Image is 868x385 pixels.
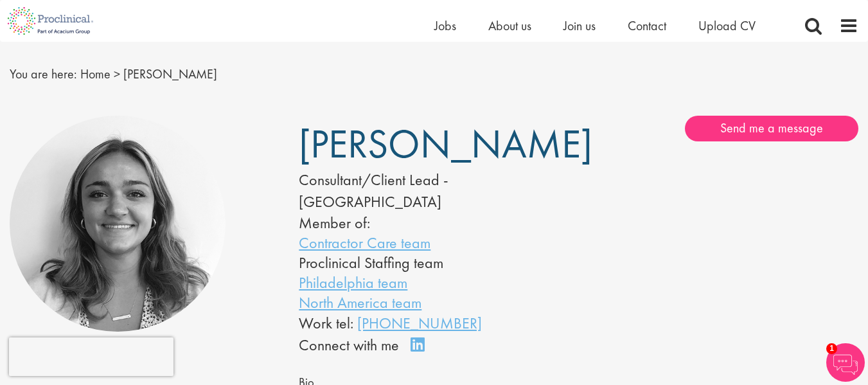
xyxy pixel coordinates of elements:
div: Consultant/Client Lead - [GEOGRAPHIC_DATA] [299,169,540,213]
a: Contact [628,17,666,34]
span: [PERSON_NAME] [299,118,592,170]
a: North America team [299,292,421,312]
a: Jobs [434,17,456,34]
span: You are here: [10,66,77,82]
label: Member of: [299,213,370,233]
a: About us [488,17,531,34]
img: Chatbot [826,343,865,382]
a: Philadelphia team [299,273,407,292]
img: Jackie Cerchio [10,116,226,332]
a: Contractor Care team [299,233,430,253]
a: [PHONE_NUMBER] [357,313,482,333]
span: Work tel: [299,313,353,333]
a: breadcrumb link [80,66,111,82]
span: [PERSON_NAME] [123,66,217,82]
span: 1 [826,343,837,354]
a: Join us [563,17,596,34]
li: Proclinical Staffing team [299,253,540,273]
a: Send me a message [685,116,858,141]
a: Upload CV [698,17,756,34]
span: > [114,66,120,82]
iframe: reCAPTCHA [9,337,173,376]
